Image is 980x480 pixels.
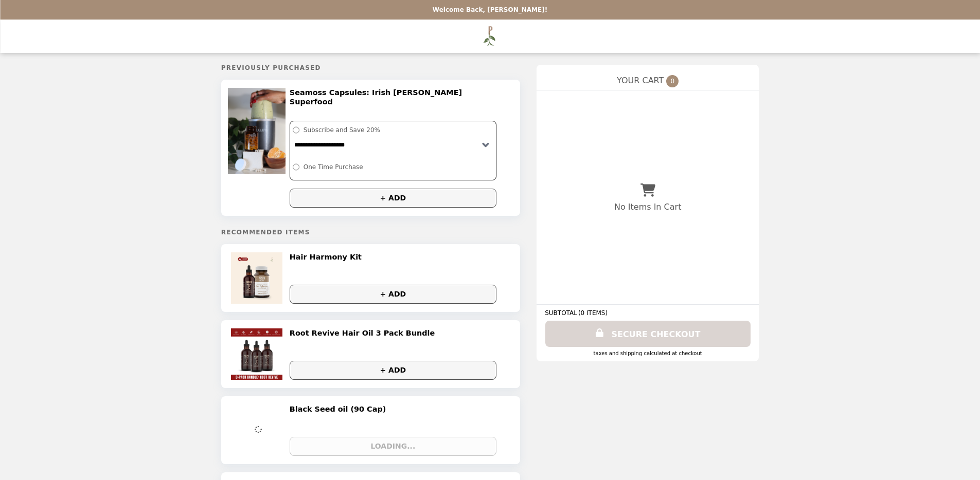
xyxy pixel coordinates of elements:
[301,124,491,136] label: Subscribe and Save 20%
[290,136,496,154] select: Select a subscription option
[228,88,288,174] img: Seamoss Capsules: Irish Moss Superfood
[479,26,501,47] img: Brand Logo
[290,404,390,414] h2: Black Seed oil (90 Cap)
[290,88,505,107] h2: Seamoss Capsules: Irish [PERSON_NAME] Superfood
[545,350,751,356] div: Taxes and Shipping calculated at checkout
[290,189,496,208] button: + ADD
[301,161,491,173] label: One Time Purchase
[290,328,439,338] h2: Root Revive Hair Oil 3 Pack Bundle
[290,285,496,304] button: + ADD
[578,309,608,317] span: ( 0 ITEMS )
[290,361,496,380] button: + ADD
[666,75,679,87] span: 0
[290,252,366,262] h2: Hair Harmony Kit
[617,76,664,85] span: YOUR CART
[221,229,520,236] h5: Recommended Items
[231,328,285,380] img: Root Revive Hair Oil 3 Pack Bundle
[433,6,547,13] p: Welcome Back, [PERSON_NAME]!
[545,309,578,317] span: SUBTOTAL
[614,202,681,212] p: No Items In Cart
[231,252,285,304] img: Hair Harmony Kit
[221,64,520,71] h5: Previously Purchased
